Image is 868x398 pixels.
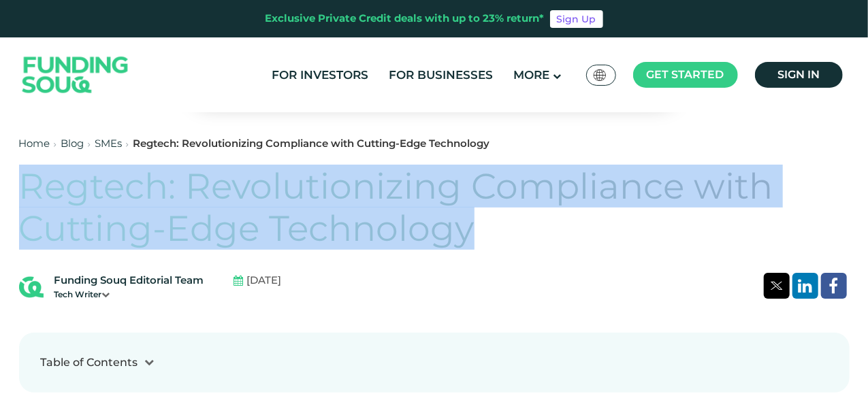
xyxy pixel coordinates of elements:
[550,10,603,28] a: Sign Up
[41,354,138,371] div: Table of Contents
[19,165,850,250] h1: Regtech: Revolutionizing Compliance with Cutting-Edge Technology
[9,41,142,110] img: Logo
[385,64,496,86] a: For Businesses
[133,136,490,152] div: Regtech: Revolutionizing Compliance with Cutting-Edge Technology
[647,68,724,81] span: Get started
[771,282,783,290] img: twitter
[95,137,123,150] a: SMEs
[266,11,545,27] div: Exclusive Private Credit deals with up to 23% return*
[594,69,606,81] img: SA Flag
[61,137,84,150] a: Blog
[777,68,820,81] span: Sign in
[19,275,44,299] img: Blog Author
[247,273,282,288] span: [DATE]
[54,273,204,288] div: Funding Souq Editorial Team
[54,288,204,301] div: Tech Writer
[755,62,843,88] a: Sign in
[19,137,50,150] a: Home
[513,68,549,82] span: More
[268,64,372,86] a: For Investors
